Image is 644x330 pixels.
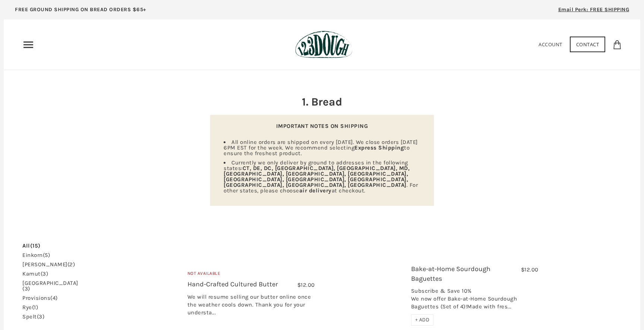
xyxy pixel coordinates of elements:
[50,295,58,301] span: (4)
[299,187,332,194] strong: air delivery
[32,304,38,311] span: (1)
[41,270,48,277] span: (3)
[570,37,606,52] a: Contact
[297,282,315,288] span: $12.00
[22,271,48,277] a: kamut(3)
[521,266,539,273] span: $12.00
[354,144,404,151] strong: Express Shipping
[43,252,50,258] span: (5)
[539,41,562,48] a: Account
[4,4,158,19] a: FREE GROUND SHIPPING ON BREAD ORDERS $65+
[224,139,418,157] span: All online orders are shipped on every [DATE]. We close orders [DATE] 6PM EST for the week. We re...
[22,314,44,320] a: spelt(3)
[224,165,410,188] strong: CT, DE, DC, [GEOGRAPHIC_DATA], [GEOGRAPHIC_DATA], MD, [GEOGRAPHIC_DATA], [GEOGRAPHIC_DATA], [GEOG...
[22,280,78,292] a: [GEOGRAPHIC_DATA](3)
[558,6,629,13] span: Email Perk: FREE SHIPPING
[67,261,75,268] span: (2)
[22,39,34,51] nav: Primary
[411,287,539,314] div: Subscribe & Save 10% We now offer Bake-at-Home Sourdough Baguettes (Set of 4)!Made with fres...
[22,243,41,249] a: All(15)
[415,317,430,323] span: + ADD
[224,159,418,194] span: Currently we only deliver by ground to addresses in the following states: . For other states, ple...
[15,6,146,14] p: FREE GROUND SHIPPING ON BREAD ORDERS $65+
[411,265,490,282] a: Bake-at-Home Sourdough Baguettes
[22,305,38,310] a: rye(1)
[187,280,278,288] a: Hand-Crafted Cultured Butter
[295,31,352,59] img: 123Dough Bakery
[547,4,641,19] a: Email Perk: FREE SHIPPING
[22,295,58,301] a: provisions(4)
[210,94,434,110] h2: 1. Bread
[37,313,45,320] span: (3)
[276,123,368,129] strong: IMPORTANT NOTES ON SHIPPING
[411,314,434,326] div: + ADD
[187,293,315,320] div: We will resume selling our butter online once the weather cools down. Thank you for your understa...
[22,252,50,258] a: einkorn(5)
[30,242,41,249] span: (15)
[187,270,315,280] div: Not Available
[22,262,75,267] a: [PERSON_NAME](2)
[22,285,30,292] span: (3)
